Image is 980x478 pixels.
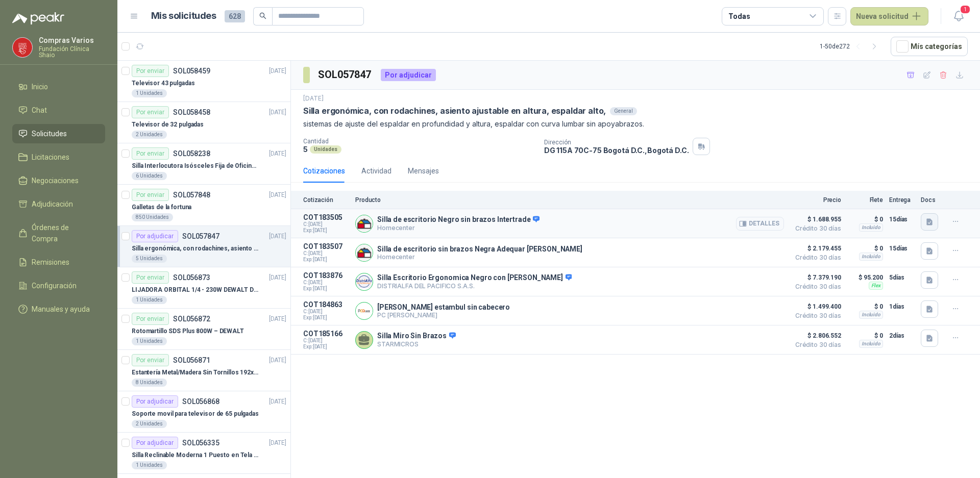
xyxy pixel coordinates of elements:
[32,198,73,210] span: Adjudicación
[117,433,290,474] a: Por adjudicarSOL056335[DATE] Silla Reclinable Moderna 1 Puesto en Tela Mecánica Praxis Elite Livi...
[361,165,391,177] div: Actividad
[117,309,290,350] a: Por enviarSOL056872[DATE] Rotomartillo SDS Plus 800W – DEWALT1 Unidades
[949,7,968,26] button: 1
[544,146,689,155] p: DG 115A 70C-75 Bogotá D.C. , Bogotá D.C.
[303,280,349,286] span: C: [DATE]
[377,273,572,283] p: Silla Escritorio Ergonomica Negro con [PERSON_NAME]
[859,311,883,319] div: Incluido
[303,309,349,315] span: C: [DATE]
[377,340,456,348] p: STARMICROS
[117,185,290,226] a: Por enviarSOL057848[DATE] Galletas de la fortuna850 Unidades
[891,37,968,56] button: Mís categorías
[318,67,373,83] h3: SOL057847
[132,461,167,469] div: 1 Unidades
[132,326,244,336] p: Rotomartillo SDS Plus 800W – DEWALT
[132,354,169,366] div: Por enviar
[303,315,349,321] span: Exp: [DATE]
[132,172,167,180] div: 6 Unidades
[32,304,90,315] span: Manuales y ayuda
[132,450,259,460] p: Silla Reclinable Moderna 1 Puesto en Tela Mecánica Praxis Elite Living
[269,356,286,365] p: [DATE]
[790,225,841,232] span: Crédito 30 días
[303,242,349,250] p: COT183507
[117,61,290,102] a: Por enviarSOL058459[DATE] Televisor 43 pulgadas1 Unidades
[39,37,105,44] p: Compras Varios
[225,10,245,22] span: 628
[32,280,77,291] span: Configuración
[356,215,373,232] img: Company Logo
[132,368,259,378] p: Estantería Metal/Madera Sin Tornillos 192x100x50 cm 5 Niveles Gris
[889,330,915,342] p: 2 días
[182,398,219,405] p: SOL056868
[790,342,841,348] span: Crédito 30 días
[303,196,349,204] p: Cotización
[728,11,750,22] div: Todas
[889,300,915,313] p: 1 días
[303,228,349,234] span: Exp: [DATE]
[303,344,349,350] span: Exp: [DATE]
[132,120,204,130] p: Televisor de 32 pulgadas
[117,391,290,433] a: Por adjudicarSOL056868[DATE] Soporte movil para televisor de 65 pulgadas2 Unidades
[117,226,290,267] a: Por adjudicarSOL057847[DATE] Silla ergonómica, con rodachines, asiento ajustable en altura, espal...
[117,143,290,185] a: Por enviarSOL058238[DATE] Silla Interlocutora Isósceles Fija de Oficina Tela Negra Just Home Coll...
[32,222,95,244] span: Órdenes de Compra
[303,213,349,221] p: COT183505
[889,196,915,204] p: Entrega
[32,257,69,268] span: Remisiones
[869,282,883,290] div: Flex
[132,409,259,419] p: Soporte movil para televisor de 65 pulgadas
[269,397,286,407] p: [DATE]
[173,357,210,364] p: SOL056871
[610,107,637,115] div: General
[303,94,324,104] p: [DATE]
[132,271,169,284] div: Por enviar
[132,379,167,387] div: 8 Unidades
[847,300,883,313] p: $ 0
[356,273,373,290] img: Company Logo
[32,81,48,92] span: Inicio
[303,330,349,338] p: COT185166
[132,285,259,295] p: LIJADORA ORBITAL 1/4 - 230W DEWALT DWE6411-B3
[132,255,167,263] div: 5 Unidades
[859,253,883,261] div: Incluido
[132,244,259,254] p: Silla ergonómica, con rodachines, asiento ajustable en altura, espaldar alto,
[269,190,286,200] p: [DATE]
[889,271,915,284] p: 5 días
[847,330,883,342] p: $ 0
[173,274,210,281] p: SOL056873
[12,100,105,120] a: Chat
[12,299,105,319] a: Manuales y ayuda
[377,215,540,224] p: Silla de escritorio Negro sin brazos Intertrade
[850,7,928,26] button: Nueva solicitud
[182,233,219,240] p: SOL057847
[132,203,191,212] p: Galletas de la fortuna
[12,124,105,143] a: Solicitudes
[790,271,841,284] span: $ 7.379.190
[303,165,345,177] div: Cotizaciones
[151,9,216,23] h1: Mis solicitudes
[790,213,841,225] span: $ 1.688.955
[132,420,167,428] div: 2 Unidades
[921,196,941,204] p: Docs
[408,165,439,177] div: Mensajes
[847,242,883,255] p: $ 0
[303,118,968,130] p: sistemas de ajuste del espaldar en profundidad y altura, espaldar con curva lumbar sin apoyabrazos.
[132,131,167,139] div: 2 Unidades
[303,257,349,263] span: Exp: [DATE]
[173,67,210,74] p: SOL058459
[356,244,373,261] img: Company Logo
[355,196,784,204] p: Producto
[132,230,178,242] div: Por adjudicar
[377,224,540,232] p: Homecenter
[173,315,210,322] p: SOL056872
[32,128,67,139] span: Solicitudes
[847,271,883,284] p: $ 95.200
[269,438,286,448] p: [DATE]
[132,79,194,88] p: Televisor 43 pulgadas
[32,152,69,163] span: Licitaciones
[12,218,105,248] a: Órdenes de Compra
[132,89,167,97] div: 1 Unidades
[132,213,173,221] div: 850 Unidades
[132,296,167,304] div: 1 Unidades
[117,267,290,309] a: Por enviarSOL056873[DATE] LIJADORA ORBITAL 1/4 - 230W DEWALT DWE6411-B31 Unidades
